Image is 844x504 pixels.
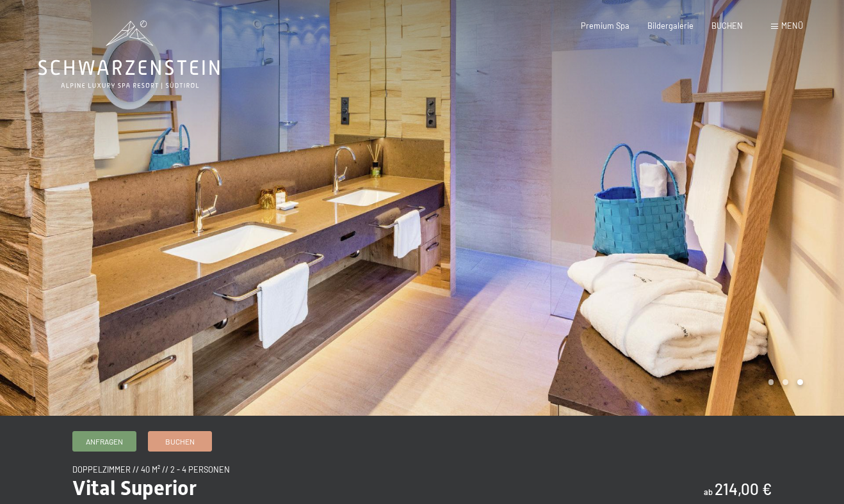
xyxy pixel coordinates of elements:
[73,432,136,451] a: Anfragen
[704,487,713,497] span: ab
[715,480,772,498] b: 214,00 €
[711,20,743,31] a: BUCHEN
[165,436,195,447] span: Buchen
[72,464,230,475] span: Doppelzimmer // 40 m² // 2 - 4 Personen
[647,20,694,31] a: Bildergalerie
[86,436,123,447] span: Anfragen
[72,476,197,500] span: Vital Superior
[581,20,629,31] a: Premium Spa
[781,20,803,31] span: Menü
[149,432,211,451] a: Buchen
